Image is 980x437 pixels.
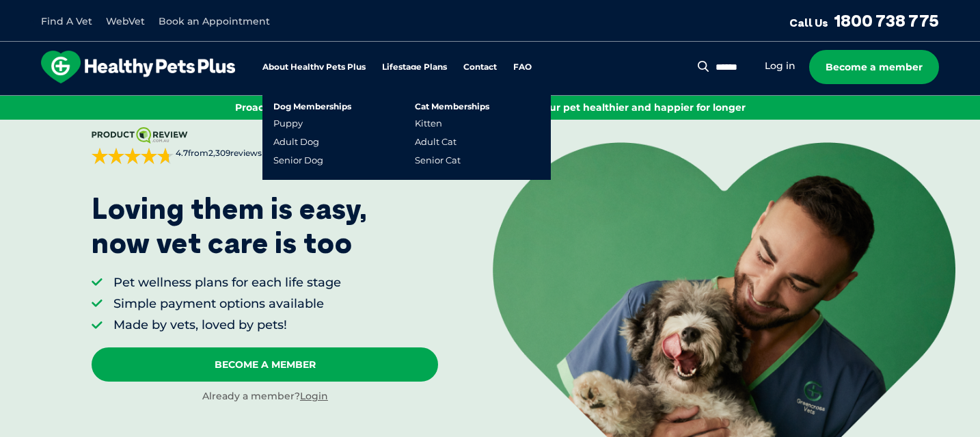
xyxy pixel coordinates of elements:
a: 4.7from2,309reviews [92,127,438,164]
a: Senior Dog [273,155,323,166]
a: Become A Member [92,347,438,382]
strong: 4.7 [176,148,188,158]
a: Senior Cat [415,155,461,166]
li: Made by vets, loved by pets! [113,317,341,334]
a: Puppy [273,118,303,129]
p: Loving them is easy, now vet care is too [92,191,368,261]
a: Login [300,390,328,402]
a: Adult Cat [415,136,457,148]
li: Pet wellness plans for each life stage [113,274,341,291]
span: from [174,148,262,159]
span: 2,309 reviews [208,148,262,158]
a: Become a member [809,50,939,84]
div: 4.7 out of 5 stars [92,148,174,164]
img: hpp-logo [41,51,235,83]
li: Simple payment options available [113,295,341,313]
a: Dog Memberships [273,103,351,111]
div: Already a member? [92,390,438,403]
a: Kitten [415,118,442,129]
span: Proactive, preventative wellness program designed to keep your pet healthier and happier for longer [235,101,746,114]
a: Cat Memberships [415,103,489,111]
a: Adult Dog [273,136,319,148]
